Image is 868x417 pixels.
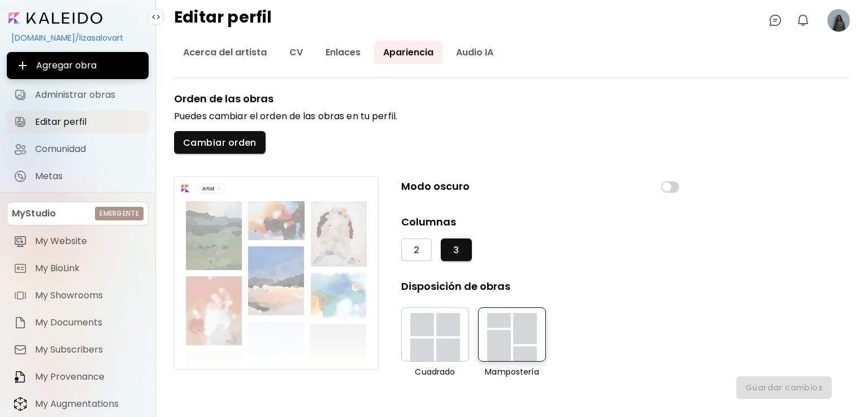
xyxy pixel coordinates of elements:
[99,208,139,219] h6: Emergente
[35,116,142,128] span: Editar perfil
[35,89,142,101] span: Administrar obras
[174,41,276,64] a: Acerca del artista
[7,230,149,253] a: itemMy Website
[174,92,274,106] h5: Orden de las obras
[7,28,149,47] div: [DOMAIN_NAME]/lizasalovart
[7,111,149,133] a: Editar perfil iconEditar perfil
[14,234,27,248] img: item
[16,59,140,72] span: Agregar obra
[7,338,149,361] a: itemMy Subscribers
[174,9,272,32] h4: Editar perfil
[183,137,257,149] span: Cambiar orden
[7,52,149,79] button: Agregar obra
[7,138,149,160] a: Comunidad iconComunidad
[35,171,142,182] span: Metas
[151,12,160,21] img: collapse
[35,236,142,247] span: My Website
[316,41,370,64] a: Enlaces
[35,263,142,274] span: My BioLink
[401,279,510,294] h5: Disposición de obras
[14,343,27,357] img: item
[453,244,459,256] span: 3
[14,370,27,384] img: item
[12,207,56,220] p: MyStudio
[796,14,810,27] img: bellIcon
[478,366,546,378] p: Mampostería
[441,238,471,261] button: 3
[7,311,149,334] a: itemMy Documents
[280,41,312,64] a: CV
[401,179,470,194] h5: Modo oscuro
[14,170,27,183] img: Metas icon
[7,393,149,415] a: itemMy Augmentations
[14,88,27,102] img: Administrar obras icon
[7,84,149,106] a: Administrar obras iconAdministrar obras
[35,371,142,383] span: My Provenance
[35,344,142,355] span: My Subscribers
[35,398,142,410] span: My Augmentations
[35,144,142,155] span: Comunidad
[447,41,502,64] a: Audio IA
[35,290,142,301] span: My Showrooms
[7,165,149,188] a: completeMetas iconMetas
[7,257,149,280] a: itemMy BioLink
[14,316,27,329] img: item
[401,366,469,378] p: Cuadrado
[769,14,782,27] img: chatIcon
[35,317,142,328] span: My Documents
[174,176,379,370] img: demo
[14,115,27,129] img: Editar perfil icon
[7,366,149,388] a: itemMy Provenance
[401,215,683,229] h5: Columnas
[174,111,683,122] h6: Puedes cambiar el orden de las obras en tu perfil.
[374,41,442,64] a: Apariencia
[14,262,27,275] img: item
[7,284,149,307] a: itemMy Showrooms
[14,397,27,411] img: item
[174,131,266,154] button: Cambiar orden
[14,142,27,156] img: Comunidad icon
[14,289,27,302] img: item
[401,238,432,261] button: 2
[793,11,813,30] button: bellIcon
[414,244,419,256] span: 2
